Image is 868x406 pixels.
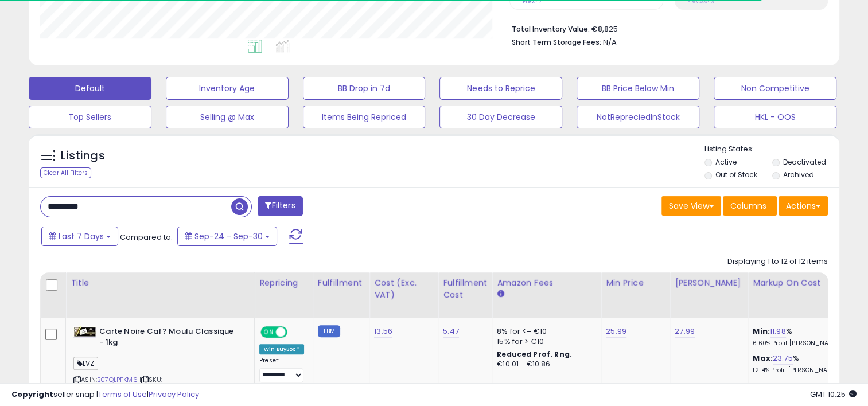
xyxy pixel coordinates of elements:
[675,277,743,289] div: [PERSON_NAME]
[258,196,302,216] button: Filters
[303,77,426,100] button: BB Drop in 7d
[753,353,773,364] b: Max:
[262,327,276,337] span: ON
[497,289,504,299] small: Amazon Fees.
[303,106,426,128] button: Items Being Repriced
[661,196,721,216] button: Save View
[29,77,151,100] button: Default
[675,326,695,337] a: 27.99
[73,326,96,337] img: 419b2WRjOAL._SL40_.jpg
[714,77,836,100] button: Non Competitive
[11,389,199,400] div: seller snap | |
[149,389,199,400] a: Privacy Policy
[511,21,819,35] li: €8,825
[602,37,616,48] span: N/A
[770,326,786,337] a: 11.98
[748,272,857,318] th: The percentage added to the cost of goods (COGS) that forms the calculator for Min & Max prices.
[753,326,770,337] b: Min:
[773,353,793,364] a: 23.75
[753,339,848,348] p: 6.60% Profit [PERSON_NAME]
[497,277,596,289] div: Amazon Fees
[497,337,592,347] div: 15% for > €10
[753,326,848,348] div: %
[511,37,601,47] b: Short Term Storage Fees:
[753,353,848,374] div: %
[704,144,839,155] p: Listing States:
[606,326,626,337] a: 25.99
[497,349,572,359] b: Reduced Prof. Rng.
[259,344,304,354] div: Win BuyBox *
[318,325,340,337] small: FBM
[98,389,147,400] a: Terms of Use
[99,326,239,350] b: Carte Noire Caf? Moulu Classique - 1kg
[753,277,852,289] div: Markup on Cost
[439,77,562,100] button: Needs to Reprice
[753,366,848,374] p: 12.14% Profit [PERSON_NAME]
[71,277,250,289] div: Title
[61,148,105,164] h5: Listings
[606,277,665,289] div: Min Price
[715,170,757,179] label: Out of Stock
[194,231,263,242] span: Sep-24 - Sep-30
[810,389,857,400] span: 2025-10-8 10:25 GMT
[715,157,737,167] label: Active
[497,360,592,369] div: €10.01 - €10.86
[166,77,289,100] button: Inventory Age
[286,327,304,337] span: OFF
[40,167,91,178] div: Clear All Filters
[577,106,699,128] button: NotRepreciedInStock
[730,200,766,212] span: Columns
[443,277,487,301] div: Fulfillment Cost
[177,227,277,246] button: Sep-24 - Sep-30
[120,232,173,243] span: Compared to:
[259,357,304,382] div: Preset:
[511,24,589,34] b: Total Inventory Value:
[714,106,836,128] button: HKL - OOS
[727,256,828,267] div: Displaying 1 to 12 of 12 items
[374,326,392,337] a: 13.56
[783,170,814,179] label: Archived
[443,326,459,337] a: 5.47
[259,277,308,289] div: Repricing
[439,106,562,128] button: 30 Day Decrease
[497,326,592,337] div: 8% for <= €10
[318,277,364,289] div: Fulfillment
[723,196,777,216] button: Columns
[29,106,151,128] button: Top Sellers
[73,357,98,370] span: LVZ
[577,77,699,100] button: BB Price Below Min
[41,227,118,246] button: Last 7 Days
[11,389,53,400] strong: Copyright
[779,196,828,216] button: Actions
[783,157,826,167] label: Deactivated
[374,277,433,301] div: Cost (Exc. VAT)
[166,106,289,128] button: Selling @ Max
[59,231,104,242] span: Last 7 Days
